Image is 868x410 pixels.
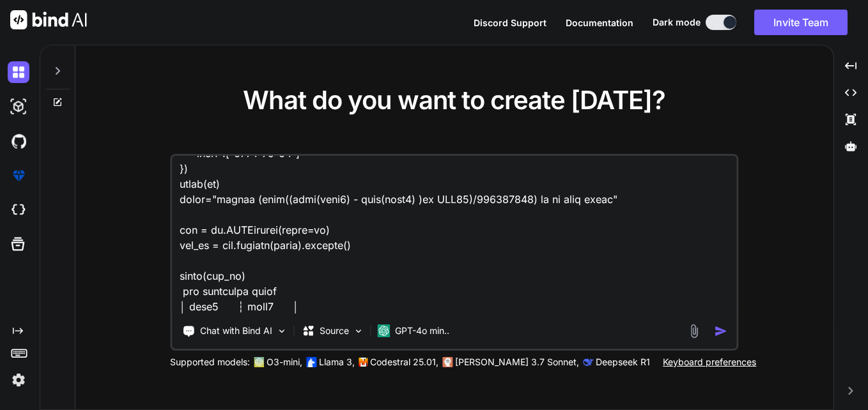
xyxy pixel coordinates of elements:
img: Mistral-AI [359,358,368,367]
img: Pick Models [353,326,364,337]
img: GPT-4o mini [377,324,390,337]
p: Chat with Bind AI [200,324,272,337]
span: Documentation [566,17,633,28]
p: Codestral 25.01, [370,356,438,368]
p: GPT-4o min.. [395,324,449,337]
img: settings [8,369,29,391]
img: Pick Tools [276,326,287,337]
img: icon [715,324,728,338]
img: Bind AI [10,10,87,29]
textarea: loremi dolors am co ad=el.SeddOeius({ "temp2":["2315-02-48"], "inci1":["0774-75-04"] }) utlab(et)... [172,156,736,314]
p: Supported models: [170,356,250,368]
img: premium [8,165,29,186]
p: Source [320,324,349,337]
span: Dark mode [653,16,701,29]
span: Discord Support [474,17,546,28]
img: darkAi-studio [8,96,29,118]
p: Llama 3, [319,356,355,368]
p: Keyboard preferences [663,356,756,368]
img: claude [442,357,453,367]
img: githubDark [8,130,29,152]
img: cloudideIcon [8,199,29,221]
button: Discord Support [474,16,546,29]
p: Deepseek R1 [596,356,650,368]
button: Invite Team [754,10,848,35]
p: O3-mini, [267,356,302,368]
img: GPT-4 [254,357,264,367]
span: What do you want to create [DATE]? [243,84,665,116]
img: claude [583,357,593,367]
img: darkChat [8,61,29,83]
img: Llama2 [306,357,316,367]
img: attachment [687,324,702,338]
p: [PERSON_NAME] 3.7 Sonnet, [455,356,579,368]
button: Documentation [566,16,633,29]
